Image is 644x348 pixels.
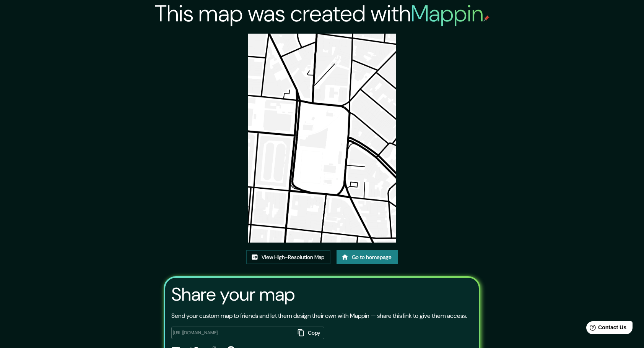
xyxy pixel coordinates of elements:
a: Go to homepage [337,250,398,264]
h3: Share your map [171,284,295,305]
img: created-map [248,34,396,243]
img: mappin-pin [483,15,490,21]
button: Copy [294,327,324,339]
p: Send your custom map to friends and let them design their own with Mappin — share this link to gi... [171,311,467,320]
a: View High-Resolution Map [246,250,330,264]
iframe: Help widget launcher [576,318,636,340]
